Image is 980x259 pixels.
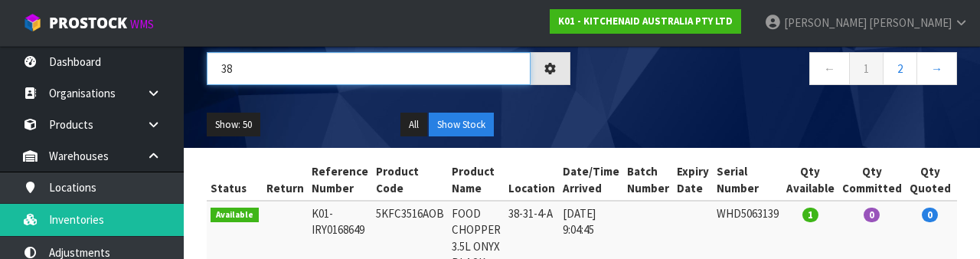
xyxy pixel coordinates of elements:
[782,159,838,201] th: Qty Available
[49,13,127,33] span: ProStock
[308,159,372,201] th: Reference Number
[207,159,263,201] th: Status
[400,113,427,137] button: All
[802,208,818,222] span: 1
[809,52,850,85] a: ←
[713,159,782,201] th: Serial Number
[849,52,884,85] a: 1
[906,159,955,201] th: Qty Quoted
[623,159,673,201] th: Batch Number
[263,159,308,201] th: Return
[550,9,741,34] a: K01 - KITCHENAID AUSTRALIA PTY LTD
[23,13,42,32] img: cube-alt.png
[916,52,957,85] a: →
[869,15,952,30] span: [PERSON_NAME]
[429,113,494,137] button: Show Stock
[372,159,448,201] th: Product Code
[130,17,154,31] small: WMS
[883,52,917,85] a: 2
[673,159,713,201] th: Expiry Date
[211,208,259,223] span: Available
[864,208,880,222] span: 0
[922,208,938,222] span: 0
[505,159,559,201] th: Location
[448,159,505,201] th: Product Name
[558,15,733,28] strong: K01 - KITCHENAID AUSTRALIA PTY LTD
[559,159,623,201] th: Date/Time Arrived
[838,159,906,201] th: Qty Committed
[207,113,260,137] button: Show: 50
[784,15,867,30] span: [PERSON_NAME]
[207,52,531,85] input: Search inventories
[593,52,957,90] nav: Page navigation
